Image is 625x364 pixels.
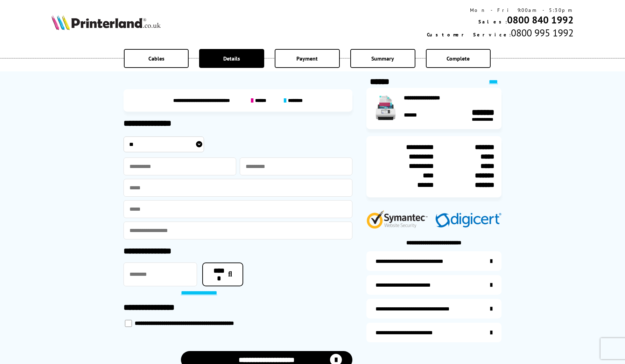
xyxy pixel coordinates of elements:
[427,7,574,13] div: Mon - Fri 9:00am - 5:30pm
[148,55,164,62] span: Cables
[296,55,318,62] span: Payment
[366,275,501,295] a: items-arrive
[51,15,161,30] img: Printerland Logo
[447,55,470,62] span: Complete
[371,55,394,62] span: Summary
[511,26,574,39] span: 0800 995 1992
[366,323,501,342] a: secure-website
[427,31,511,38] span: Customer Service:
[366,251,501,271] a: additional-ink
[478,19,507,25] span: Sales:
[223,55,240,62] span: Details
[507,13,574,26] a: 0800 840 1992
[366,299,501,318] a: additional-cables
